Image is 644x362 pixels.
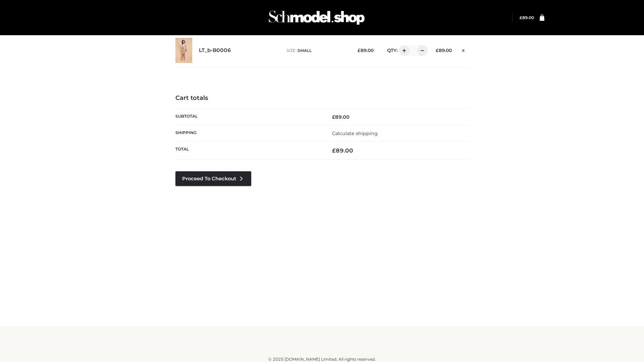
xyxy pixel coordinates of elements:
th: Total [175,142,322,160]
div: QTY: [380,45,425,56]
bdi: 89.00 [520,15,534,20]
h4: Cart totals [175,95,469,102]
a: Calculate shipping [332,130,378,136]
a: £89.00 [520,15,534,20]
img: Schmodel Admin 964 [266,4,367,31]
span: £ [332,114,335,120]
a: LT_b-B0006 [199,47,231,54]
span: SMALL [298,48,312,53]
bdi: 89.00 [332,114,350,120]
bdi: 89.00 [436,48,452,53]
span: £ [436,48,439,53]
a: Remove this item [459,45,469,54]
span: £ [358,48,361,53]
a: Proceed to Checkout [175,171,251,186]
bdi: 89.00 [358,48,374,53]
span: £ [520,15,522,20]
span: £ [332,147,336,154]
p: size : [286,48,347,54]
bdi: 89.00 [332,147,353,154]
th: Shipping [175,125,322,141]
img: LT_b-B0006 - SMALL [175,38,192,63]
th: Subtotal [175,109,322,125]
